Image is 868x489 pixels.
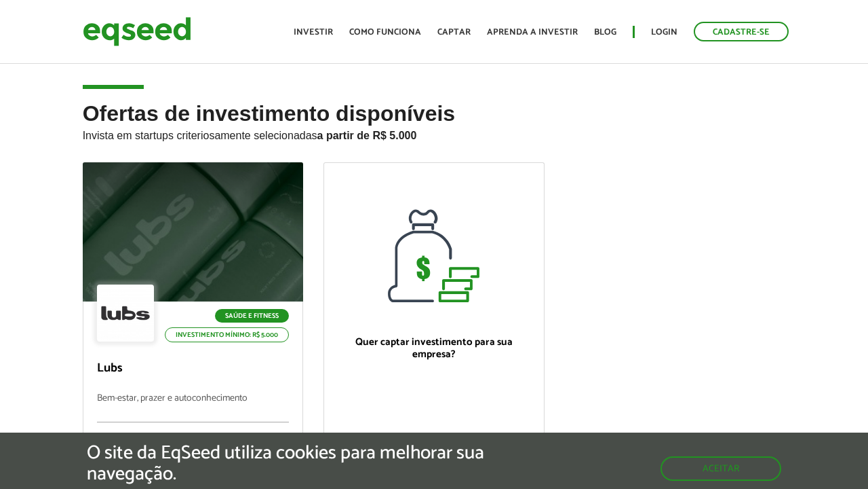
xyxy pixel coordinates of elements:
button: Aceitar [660,456,781,481]
a: Investir [294,28,333,37]
a: Login [651,28,677,37]
strong: a partir de R$ 5.000 [317,130,417,141]
h2: Ofertas de investimento disponíveis [83,102,786,162]
p: Quer captar investimento para sua empresa? [338,336,530,361]
p: Saúde e Fitness [215,309,289,323]
a: Aprenda a investir [487,28,578,37]
p: Invista em startups criteriosamente selecionadas [83,126,786,142]
a: Captar [437,28,471,37]
img: EqSeed [83,14,191,50]
a: Como funciona [349,28,421,37]
p: Investimento mínimo: R$ 5.000 [165,327,289,342]
p: Lubs [97,361,290,376]
h5: O site da EqSeed utiliza cookies para melhorar sua navegação. [87,443,503,485]
a: Cadastre-se [694,22,789,41]
p: Bem-estar, prazer e autoconhecimento [97,393,290,422]
a: Blog [594,28,616,37]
